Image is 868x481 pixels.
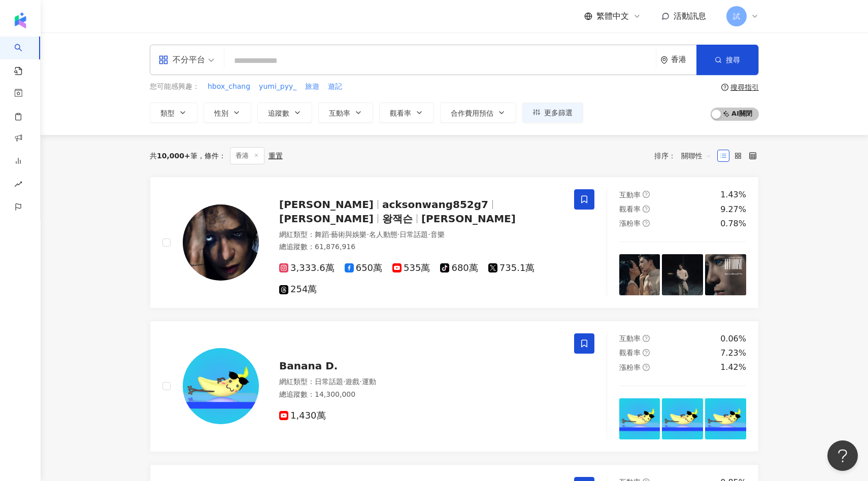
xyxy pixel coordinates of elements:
span: 互動率 [619,191,641,199]
img: post-image [619,398,660,439]
div: 排序： [654,148,717,164]
img: post-image [705,398,746,439]
span: 您可能感興趣： [150,82,199,92]
span: question-circle [721,84,728,91]
span: 3,333.6萬 [279,263,335,273]
span: 觀看率 [619,205,641,213]
span: 條件 ： [197,152,226,160]
span: 遊戲 [345,377,359,386]
span: [PERSON_NAME] [279,213,374,225]
span: · [366,230,369,238]
span: 觀看率 [619,349,641,357]
button: 觀看率 [379,102,434,123]
span: 追蹤數 [268,109,289,117]
div: 總追蹤數 ： 14,300,000 [279,390,562,400]
button: 性別 [204,102,251,123]
span: 680萬 [440,263,478,273]
div: 網紅類型 ： [279,230,562,240]
span: 漲粉率 [619,219,641,227]
a: search [14,37,35,76]
button: 旅遊 [305,81,320,92]
span: question-circle [643,349,650,356]
button: 追蹤數 [257,102,312,123]
div: 7.23% [720,348,746,359]
span: 藝術與娛樂 [331,230,366,238]
button: 類型 [150,102,197,123]
div: 0.06% [720,333,746,345]
span: 關聯性 [681,148,712,164]
span: 互動率 [329,109,350,117]
span: 1,430萬 [279,410,326,421]
span: Banana D. [279,360,338,372]
div: 不分平台 [158,52,205,68]
button: 合作費用預估 [440,102,516,123]
span: acksonwang852g7 [382,198,488,211]
span: [PERSON_NAME] [279,198,374,211]
img: post-image [662,254,703,295]
span: 類型 [160,109,175,117]
div: 0.78% [720,218,746,229]
span: question-circle [643,220,650,227]
div: 網紅類型 ： [279,377,562,387]
span: 搜尋 [726,56,740,64]
span: 旅遊 [305,82,319,92]
div: 1.43% [720,189,746,200]
img: post-image [662,398,703,439]
span: question-circle [643,191,650,198]
span: 漲粉率 [619,363,641,371]
span: · [343,377,345,386]
button: 搜尋 [696,45,758,75]
span: 名人動態 [369,230,397,238]
span: rise [14,174,22,197]
button: 遊記 [327,81,343,92]
span: hbox_chang [208,82,250,92]
span: · [428,230,430,238]
span: · [329,230,331,238]
span: · [359,377,361,386]
span: question-circle [643,205,650,213]
iframe: Help Scout Beacon - Open [827,440,858,471]
button: 更多篩選 [522,102,583,123]
div: 重置 [269,152,283,160]
span: 日常話題 [399,230,428,238]
span: 遊記 [328,82,342,92]
span: 更多篩選 [544,109,573,117]
span: 10,000+ [157,152,190,160]
img: logo icon [12,12,28,28]
span: question-circle [643,364,650,371]
span: 活動訊息 [674,11,706,21]
img: KOL Avatar [183,348,259,424]
span: 735.1萬 [488,263,535,273]
button: 互動率 [318,102,373,123]
div: 1.42% [720,362,746,373]
span: 繁體中文 [596,11,629,22]
div: 搜尋指引 [730,83,759,91]
img: post-image [619,254,660,295]
span: environment [660,56,668,64]
span: yumi_pyy_ [259,82,296,92]
span: 觀看率 [390,109,411,117]
span: 왕잭슨 [382,213,413,225]
span: 650萬 [345,263,382,273]
button: yumi_pyy_ [258,81,297,92]
div: 共 筆 [150,152,197,160]
span: 互動率 [619,334,641,342]
a: KOL AvatarBanana D.網紅類型：日常話題·遊戲·運動總追蹤數：14,300,0001,430萬互動率question-circle0.06%觀看率question-circle7... [150,321,759,452]
span: 音樂 [430,230,445,238]
span: 合作費用預估 [451,109,493,117]
span: appstore [158,55,169,65]
span: 舞蹈 [315,230,329,238]
a: KOL Avatar[PERSON_NAME]acksonwang852g7[PERSON_NAME]왕잭슨[PERSON_NAME]網紅類型：舞蹈·藝術與娛樂·名人動態·日常話題·音樂總追蹤數... [150,177,759,308]
div: 香港 [671,55,696,64]
span: [PERSON_NAME] [421,213,516,225]
div: 9.27% [720,204,746,215]
span: 日常話題 [315,377,343,386]
img: post-image [705,254,746,295]
span: 535萬 [392,263,430,273]
span: 性別 [214,109,228,117]
span: 香港 [230,147,264,164]
img: KOL Avatar [183,204,259,281]
span: · [397,230,399,238]
span: 254萬 [279,284,317,295]
span: 試 [733,11,740,22]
